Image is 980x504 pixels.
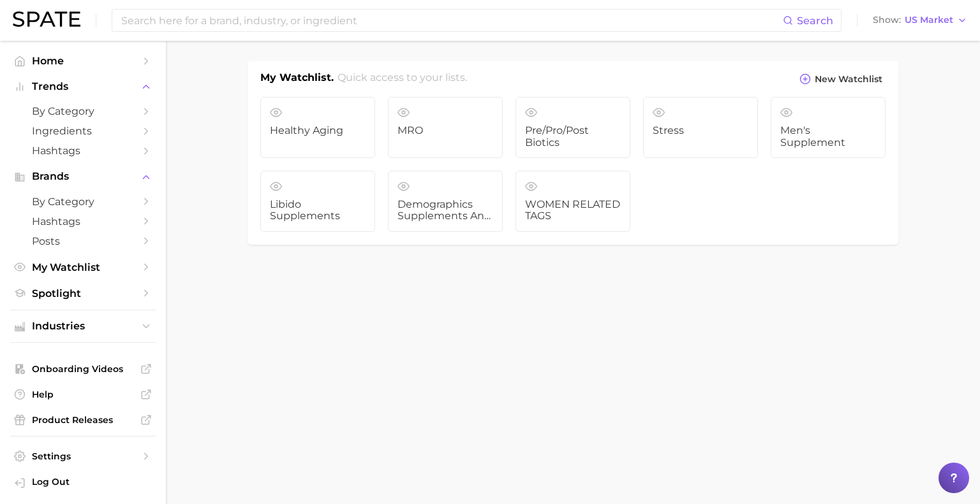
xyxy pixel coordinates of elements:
a: pre/pro/post biotics [516,97,630,158]
a: WOMEN RELATED TAGS [516,171,630,232]
span: New Watchlist [815,74,882,85]
span: Home [32,55,134,67]
span: Healthy Aging [270,125,366,136]
a: Product Releases [10,410,156,429]
span: Log Out [32,476,145,487]
button: ShowUS Market [870,12,970,29]
a: Settings [10,447,156,466]
span: Product Releases [32,414,134,426]
span: MRO [397,125,493,136]
a: Home [10,51,156,71]
a: Help [10,385,156,404]
span: Show [873,17,901,24]
span: demographics supplements and ingestibles [397,199,493,222]
span: WOMEN RELATED TAGS [525,199,621,222]
span: Hashtags [32,215,134,227]
span: by Category [32,105,134,117]
button: Industries [10,317,156,336]
a: Posts [10,231,156,251]
img: SPATE [13,11,80,27]
a: Hashtags [10,212,156,231]
span: Hashtags [32,145,134,157]
span: Onboarding Videos [32,363,134,375]
a: Onboarding Videos [10,359,156,378]
a: Stress [643,97,758,158]
span: Spotlight [32,287,134,299]
a: Healthy Aging [260,97,375,158]
button: New Watchlist [796,70,886,88]
span: Ingredients [32,125,134,137]
span: pre/pro/post biotics [525,125,621,148]
span: Posts [32,235,134,247]
a: by Category [10,101,156,121]
span: by Category [32,196,134,208]
a: Spotlight [10,284,156,303]
span: Help [32,389,134,400]
a: by Category [10,192,156,212]
a: Men's Supplement [771,97,886,158]
a: demographics supplements and ingestibles [388,171,503,232]
span: US Market [905,17,953,24]
button: Brands [10,167,156,186]
a: Ingredients [10,121,156,141]
span: Trends [32,81,134,92]
span: Search [797,15,833,27]
span: Libido Supplements [270,199,366,222]
button: Trends [10,77,156,96]
h2: Quick access to your lists. [338,70,467,89]
span: My Watchlist [32,261,134,273]
a: MRO [388,97,503,158]
a: Log out. Currently logged in with e-mail pquiroz@maryruths.com. [10,472,156,494]
span: Settings [32,450,134,462]
span: Men's Supplement [780,125,876,148]
span: Industries [32,320,134,332]
a: My Watchlist [10,257,156,277]
span: Stress [653,125,748,136]
span: Brands [32,171,134,182]
input: Search here for a brand, industry, or ingredient [120,10,783,31]
h1: My Watchlist. [260,70,334,89]
a: Hashtags [10,141,156,161]
a: Libido Supplements [260,171,375,232]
